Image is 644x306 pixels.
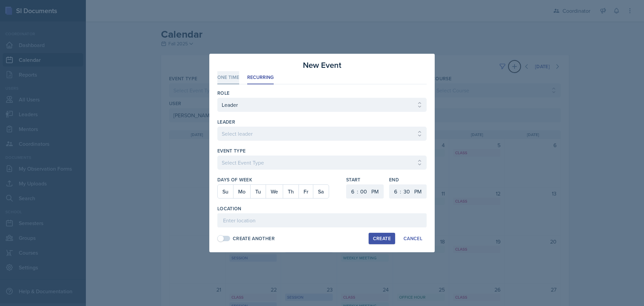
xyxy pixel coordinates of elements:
button: Create [369,233,395,244]
label: Location [217,205,241,212]
button: Tu [250,185,266,198]
div: : [400,187,401,195]
div: Cancel [404,236,422,241]
div: Create [373,236,391,241]
button: Mo [233,185,250,198]
input: Enter location [217,213,427,227]
label: Role [217,90,229,96]
button: Th [283,185,299,198]
h3: New Event [303,59,341,71]
button: Cancel [399,233,427,244]
label: Event Type [217,147,246,154]
button: Sa [313,185,329,198]
label: Days of Week [217,176,341,183]
button: Su [218,185,233,198]
button: Fr [299,185,313,198]
li: Recurring [247,71,274,84]
label: leader [217,119,235,125]
label: End [389,176,427,183]
label: Start [346,176,384,183]
div: : [357,187,358,195]
li: One Time [217,71,239,84]
div: Create Another [233,235,275,242]
button: We [266,185,283,198]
